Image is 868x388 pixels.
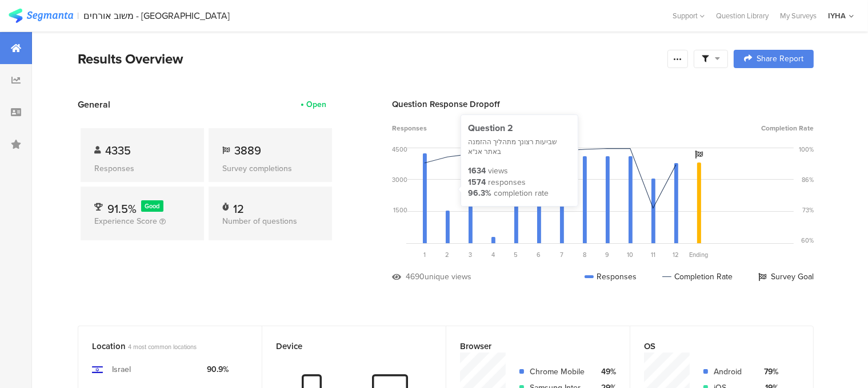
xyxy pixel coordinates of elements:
div: 1634 [468,165,486,177]
span: 10 [627,250,634,259]
div: Device [276,340,413,353]
span: 1 [423,250,426,259]
div: 86% [802,175,814,184]
span: Number of questions [222,215,297,227]
div: Ending [687,250,710,259]
span: 9 [606,250,610,259]
div: 73% [802,205,814,215]
div: שביעות רצונך מתהליך ההזמנה באתר אנ"א [468,137,571,157]
div: 4690 [406,271,425,283]
i: Survey Goal [695,151,703,159]
span: Responses [392,123,427,133]
div: Android [714,366,749,378]
div: Survey completions [222,163,318,175]
div: completion rate [494,188,549,199]
span: 5 [514,250,518,259]
div: Location [92,340,229,353]
span: 4 [491,250,495,259]
div: 3000 [392,175,407,184]
span: 4 most common locations [128,342,197,351]
div: unique views [425,271,471,283]
span: 2 [446,250,450,259]
div: 60% [801,236,814,245]
div: 12 [233,200,244,212]
div: 4500 [392,145,407,154]
span: 91.5% [107,200,137,217]
span: Share Report [757,55,803,63]
div: Question Response Dropoff [392,98,814,110]
div: Results Overview [78,49,662,69]
span: 7 [560,250,563,259]
div: Chrome Mobile [530,366,587,378]
div: 49% [596,366,616,378]
span: 8 [583,250,586,259]
div: 100% [799,145,814,154]
span: Experience Score [94,215,157,227]
div: 1500 [393,205,407,215]
div: Question 2 [468,122,571,134]
span: 3 [469,250,472,259]
span: 6 [537,250,541,259]
div: OS [644,340,781,353]
div: views [488,165,508,177]
a: Question Library [710,10,774,21]
div: Responses [94,163,190,175]
div: responses [488,177,526,188]
span: 3889 [234,142,261,159]
a: My Surveys [774,10,822,21]
div: משוב אורחים - [GEOGRAPHIC_DATA] [84,10,230,21]
div: Survey Goal [758,271,814,283]
span: 12 [673,250,679,259]
div: 79% [758,366,778,378]
div: IYHA [828,10,846,21]
span: 4335 [105,142,131,159]
span: Completion Rate [761,123,814,133]
div: Support [673,7,705,25]
div: Israel [112,363,131,375]
img: segmanta logo [9,9,73,23]
div: Completion Rate [662,271,733,283]
div: 90.9% [207,363,229,375]
div: 96.3% [468,188,491,199]
div: 1574 [468,177,486,188]
span: General [78,98,110,111]
div: Open [306,98,326,110]
span: Good [145,201,160,211]
div: Responses [585,271,637,283]
span: 11 [651,250,655,259]
div: | [78,9,79,22]
div: Browser [460,340,597,353]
